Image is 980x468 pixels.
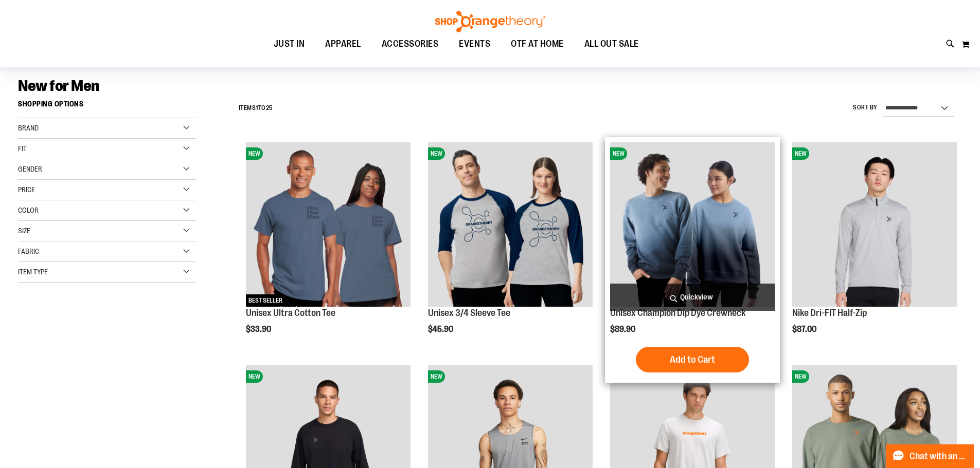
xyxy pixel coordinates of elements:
[246,294,285,307] span: BEST SELLER
[584,32,639,55] span: ALL OUT SALE
[246,147,263,160] span: NEW
[382,32,439,55] span: ACCESSORIES
[792,370,809,383] span: NEW
[886,444,974,468] button: Chat with an Expert
[610,147,627,160] span: NEW
[18,77,99,95] span: New for Men
[246,325,273,334] span: $33.90
[605,137,780,383] div: product
[610,284,775,311] a: Quickview
[792,325,818,334] span: $87.00
[18,268,48,276] span: Item Type
[610,142,775,308] a: Unisex Champion Dip Dye CrewneckNEW
[792,308,867,318] a: Nike Dri-FIT Half-Zip
[246,308,335,318] a: Unisex Ultra Cotton Tee
[239,100,273,116] h2: Items to
[18,185,35,194] span: Price
[325,32,361,55] span: APPAREL
[428,142,593,307] img: Unisex 3/4 Sleeve Tee
[910,452,968,461] span: Chat with an Expert
[266,104,273,111] span: 25
[18,206,39,214] span: Color
[434,11,547,32] img: Shop Orangetheory
[18,144,27,153] span: Fit
[246,142,411,308] a: Unisex Ultra Cotton TeeNEWBEST SELLER
[459,32,490,55] span: EVENTS
[423,137,598,360] div: product
[428,370,445,383] span: NEW
[428,147,445,160] span: NEW
[256,104,258,111] span: 1
[18,95,196,118] strong: Shopping Options
[18,227,30,235] span: Size
[610,142,775,307] img: Unisex Champion Dip Dye Crewneck
[18,247,39,255] span: Fabric
[787,137,962,360] div: product
[610,308,745,318] a: Unisex Champion Dip Dye Crewneck
[670,354,715,365] span: Add to Cart
[792,142,957,307] img: Nike Dri-FIT Half-Zip
[274,32,305,55] span: JUST IN
[18,124,39,132] span: Brand
[428,308,510,318] a: Unisex 3/4 Sleeve Tee
[853,103,878,112] label: Sort By
[428,325,455,334] span: $45.90
[792,142,957,308] a: Nike Dri-FIT Half-ZipNEW
[246,142,411,307] img: Unisex Ultra Cotton Tee
[18,165,42,173] span: Gender
[428,142,593,308] a: Unisex 3/4 Sleeve TeeNEW
[246,370,263,383] span: NEW
[241,137,416,360] div: product
[792,147,809,160] span: NEW
[610,325,637,334] span: $89.90
[511,32,564,55] span: OTF AT HOME
[636,347,749,372] button: Add to Cart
